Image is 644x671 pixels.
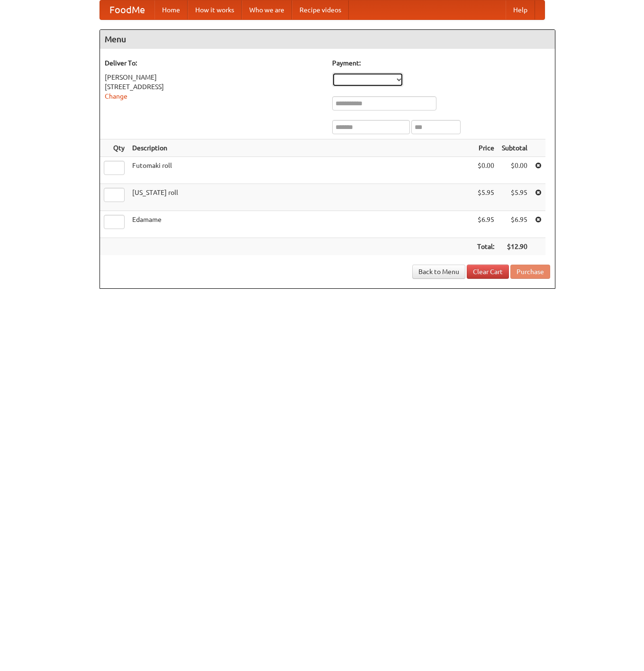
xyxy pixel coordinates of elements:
td: [US_STATE] roll [128,184,473,211]
a: Recipe videos [292,0,349,19]
td: $5.95 [498,184,531,211]
a: How it works [188,0,242,19]
td: Futomaki roll [128,157,473,184]
a: Change [105,92,127,100]
td: Edamame [128,211,473,238]
div: [PERSON_NAME] [105,73,323,82]
th: $12.90 [498,238,531,256]
h4: Menu [100,30,555,49]
th: Qty [100,139,128,157]
a: Clear Cart [467,265,509,279]
th: Subtotal [498,139,531,157]
td: $0.00 [498,157,531,184]
h5: Payment: [332,58,550,68]
td: $6.95 [473,211,498,238]
div: [STREET_ADDRESS] [105,82,323,92]
th: Description [128,139,473,157]
h5: Deliver To: [105,58,323,68]
a: FoodMe [100,0,154,19]
a: Back to Menu [412,265,465,279]
td: $5.95 [473,184,498,211]
td: $6.95 [498,211,531,238]
th: Price [473,139,498,157]
a: Who we are [242,0,292,19]
a: Help [506,0,535,19]
button: Purchase [510,265,550,279]
a: Home [154,0,188,19]
th: Total: [473,238,498,256]
td: $0.00 [473,157,498,184]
